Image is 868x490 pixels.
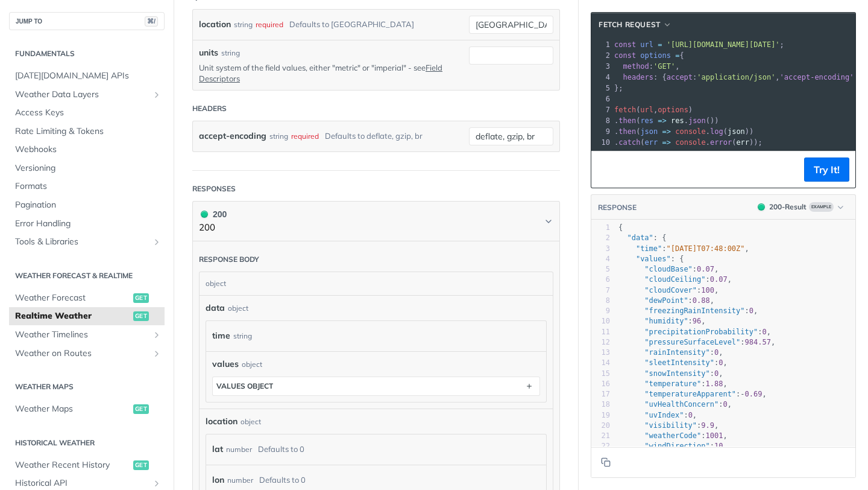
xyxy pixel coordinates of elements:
span: Tools & Libraries [15,236,149,248]
span: get [133,404,149,414]
button: 200 200200 [199,208,553,235]
p: 200 [199,221,227,235]
span: "visibility" [644,421,697,430]
a: Weather Data LayersShow subpages for Weather Data Layers [9,86,165,104]
div: 5 [591,83,612,94]
span: data [206,302,225,314]
span: : , [618,400,732,409]
span: Formats [15,180,162,192]
span: method [623,62,649,71]
div: 21 [591,431,610,441]
span: 0.88 [693,296,710,305]
div: Defaults to 0 [259,471,306,489]
button: Copy to clipboard [597,453,614,471]
span: 0 [749,307,753,315]
span: "data" [627,234,653,242]
span: 0.07 [710,275,728,284]
span: 0.07 [697,265,714,273]
div: 200 - Result [769,202,807,212]
span: 0 [762,328,766,336]
span: "snowIntensity" [644,369,709,378]
span: err [645,138,658,147]
span: "values" [636,255,671,263]
span: "pressureSurfaceLevel" [644,338,740,346]
span: : , [618,390,767,398]
span: "precipitationProbability" [644,328,758,336]
a: Error Handling [9,215,165,233]
span: '[URL][DOMAIN_NAME][DATE]' [667,40,780,49]
div: values object [216,381,273,390]
button: Show subpages for Historical API [152,479,162,488]
a: Realtime Weatherget [9,307,165,325]
span: 200 [758,203,765,211]
span: json [688,116,706,125]
span: res [671,116,684,125]
span: : , [618,380,728,388]
span: { [618,223,623,232]
div: 2 [591,50,612,61]
a: Rate Limiting & Tokens [9,122,165,141]
span: 0 [723,400,727,409]
span: "temperatureApparent" [644,390,736,398]
span: Rate Limiting & Tokens [15,126,162,138]
div: 7 [591,104,612,115]
span: url [640,106,653,114]
span: Realtime Weather [15,310,130,322]
div: 2 [591,233,610,243]
span: 'application/json' [697,73,775,81]
div: 3 [591,61,612,72]
span: json [728,127,745,136]
span: . ( . ( )) [614,127,753,136]
span: { [614,51,684,60]
span: "windDirection" [644,442,709,450]
span: fetch Request [599,19,661,30]
span: headers [623,73,653,81]
span: : , [618,431,728,440]
label: lat [212,441,223,458]
span: console [675,127,706,136]
div: string [221,48,240,59]
span: : , [618,442,728,450]
span: : , [618,244,749,253]
span: : , [618,411,697,419]
span: Weather Data Layers [15,89,149,101]
span: 0 [688,411,693,419]
div: 17 [591,389,610,399]
a: Tools & LibrariesShow subpages for Tools & Libraries [9,233,165,251]
div: number [227,471,253,489]
span: 0 [714,348,719,357]
div: 22 [591,441,610,451]
span: options [640,51,671,60]
span: : { [618,234,667,242]
div: 13 [591,348,610,358]
div: 20 [591,421,610,431]
div: string [234,16,253,33]
div: 18 [591,399,610,410]
span: : , [618,369,723,378]
span: "time" [636,244,662,253]
span: : , [618,421,719,430]
div: required [291,127,319,145]
span: 'accept-encoding' [780,73,854,81]
span: console [675,138,706,147]
span: "rainIntensity" [644,348,709,357]
span: ⌘/ [145,16,158,27]
h2: Weather Maps [9,381,165,392]
span: "cloudCeiling" [644,275,705,284]
div: Response body [199,254,259,265]
a: Field Descriptors [199,63,442,83]
span: : , [618,275,732,284]
span: }; [614,84,623,92]
a: Weather Mapsget [9,400,165,418]
span: json [640,127,658,136]
div: 15 [591,369,610,379]
span: Example [809,202,834,212]
span: "cloudBase" [644,265,692,273]
button: 200200-ResultExample [752,201,849,213]
span: Weather on Routes [15,348,149,360]
span: Weather Forecast [15,292,130,304]
span: "dewPoint" [644,296,688,305]
h2: Historical Weather [9,437,165,448]
span: : , [618,317,706,325]
button: JUMP TO⌘/ [9,12,165,30]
